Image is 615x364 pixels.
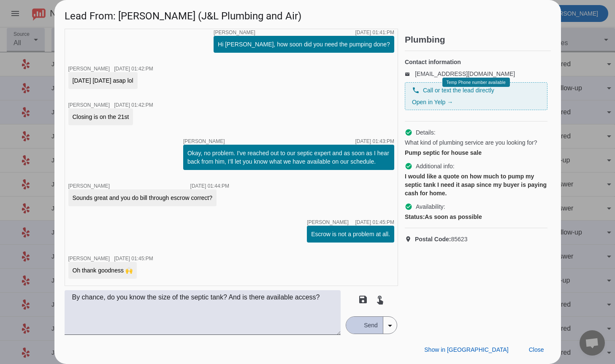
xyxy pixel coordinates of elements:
div: [DATE] [DATE] asap lol [73,76,133,85]
span: Additional info: [416,162,455,170]
mat-icon: check_circle [405,129,412,136]
mat-icon: location_on [405,236,415,243]
span: [PERSON_NAME] [183,139,225,144]
div: As soon as possible [405,213,547,221]
mat-icon: check_circle [405,162,412,170]
div: Oh thank goodness 🙌 [73,266,133,275]
span: [PERSON_NAME] [68,66,110,72]
span: [PERSON_NAME] [68,256,110,262]
div: Closing is on the 21st [73,113,129,121]
mat-icon: arrow_drop_down [385,321,395,331]
mat-icon: save [358,294,368,305]
h4: Contact information [405,58,547,66]
span: Temp Phone number available [446,80,505,85]
span: Show in [GEOGRAPHIC_DATA] [424,346,508,353]
div: [DATE] 01:43:PM [355,139,394,144]
span: Close [529,346,544,353]
span: Details: [416,128,436,137]
span: 85623 [415,235,468,243]
div: [DATE] 01:42:PM [114,66,153,71]
a: Open in Yelp → [412,99,453,105]
span: Availability: [416,202,445,211]
button: Close [522,342,551,357]
a: [EMAIL_ADDRESS][DOMAIN_NAME] [415,70,515,77]
span: [PERSON_NAME] [214,30,255,35]
div: Okay, no problem. I've reached out to our septic expert and as soon as I hear back from him, I'll... [187,149,390,166]
span: Send [359,317,383,334]
mat-icon: email [405,72,415,76]
div: Pump septic for house sale [405,148,547,157]
div: [DATE] 01:42:PM [114,102,153,108]
div: Hi [PERSON_NAME], how soon did you need the pumping done? [218,40,390,49]
mat-icon: touch_app [375,294,385,305]
span: [PERSON_NAME] [68,102,110,108]
button: Show in [GEOGRAPHIC_DATA] [417,342,515,357]
div: [DATE] 01:41:PM [355,30,394,35]
mat-icon: phone [412,86,420,94]
div: [DATE] 01:45:PM [114,256,153,261]
div: Sounds great and you do bill through escrow correct? [73,194,213,202]
div: [DATE] 01:45:PM [355,220,394,225]
span: What kind of plumbing service are you looking for? [405,138,537,147]
h2: Plumbing [405,35,551,44]
strong: Postal Code: [415,236,451,243]
div: I would like a quote on how much to pump my septic tank I need it asap since my buyer is paying c... [405,172,547,197]
div: [DATE] 01:44:PM [190,183,229,189]
mat-icon: check_circle [405,203,412,210]
span: [PERSON_NAME] [68,183,110,189]
span: [PERSON_NAME] [307,220,349,225]
div: Escrow is not a problem at all. [311,230,390,238]
strong: Status: [405,213,425,220]
span: Call or text the lead directly [423,86,494,94]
